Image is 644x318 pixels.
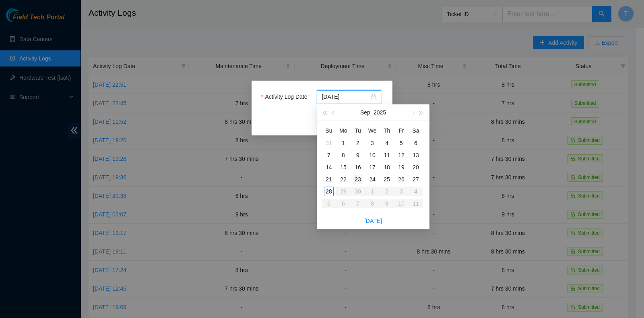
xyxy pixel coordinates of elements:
td: 2025-09-17 [365,161,380,173]
div: 7 [324,150,334,160]
div: 4 [382,138,392,148]
th: Tu [351,124,365,137]
td: 2025-09-01 [336,137,351,149]
div: 11 [382,150,392,160]
th: Mo [336,124,351,137]
input: Activity Log Date [322,92,369,101]
div: 31 [324,138,334,148]
td: 2025-09-11 [380,149,394,161]
td: 2025-09-23 [351,173,365,185]
div: 28 [324,187,334,196]
div: 9 [353,150,363,160]
td: 2025-09-12 [394,149,409,161]
td: 2025-09-14 [322,161,336,173]
th: We [365,124,380,137]
td: 2025-09-21 [322,173,336,185]
td: 2025-09-03 [365,137,380,149]
div: 16 [353,162,363,172]
td: 2025-09-19 [394,161,409,173]
div: 23 [353,175,363,184]
td: 2025-09-25 [380,173,394,185]
td: 2025-09-18 [380,161,394,173]
td: 2025-09-09 [351,149,365,161]
div: 5 [396,138,406,148]
div: 27 [411,175,421,184]
th: Fr [394,124,409,137]
td: 2025-09-26 [394,173,409,185]
button: 2025 [374,104,386,121]
div: 15 [339,162,348,172]
td: 2025-09-13 [409,149,423,161]
div: 26 [396,175,406,184]
td: 2025-09-28 [322,185,336,197]
td: 2025-09-05 [394,137,409,149]
div: 25 [382,175,392,184]
div: 13 [411,150,421,160]
td: 2025-09-07 [322,149,336,161]
td: 2025-09-10 [365,149,380,161]
label: Activity Log Date [261,90,313,103]
div: 2 [353,138,363,148]
div: 22 [339,175,348,184]
td: 2025-09-08 [336,149,351,161]
td: 2025-09-20 [409,161,423,173]
div: 19 [396,162,406,172]
div: 12 [396,150,406,160]
div: 18 [382,162,392,172]
a: [DATE] [364,218,382,224]
td: 2025-09-04 [380,137,394,149]
td: 2025-09-24 [365,173,380,185]
td: 2025-09-22 [336,173,351,185]
td: 2025-09-02 [351,137,365,149]
td: 2025-08-31 [322,137,336,149]
div: 3 [367,138,377,148]
div: 24 [367,175,377,184]
div: 6 [411,138,421,148]
th: Sa [409,124,423,137]
div: 17 [367,162,377,172]
td: 2025-09-16 [351,161,365,173]
td: 2025-09-27 [409,173,423,185]
div: 1 [339,138,348,148]
th: Th [380,124,394,137]
div: 21 [324,175,334,184]
td: 2025-09-06 [409,137,423,149]
td: 2025-09-15 [336,161,351,173]
div: 10 [367,150,377,160]
div: 8 [339,150,348,160]
div: 20 [411,162,421,172]
div: 14 [324,162,334,172]
button: Sep [360,104,370,121]
th: Su [322,124,336,137]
